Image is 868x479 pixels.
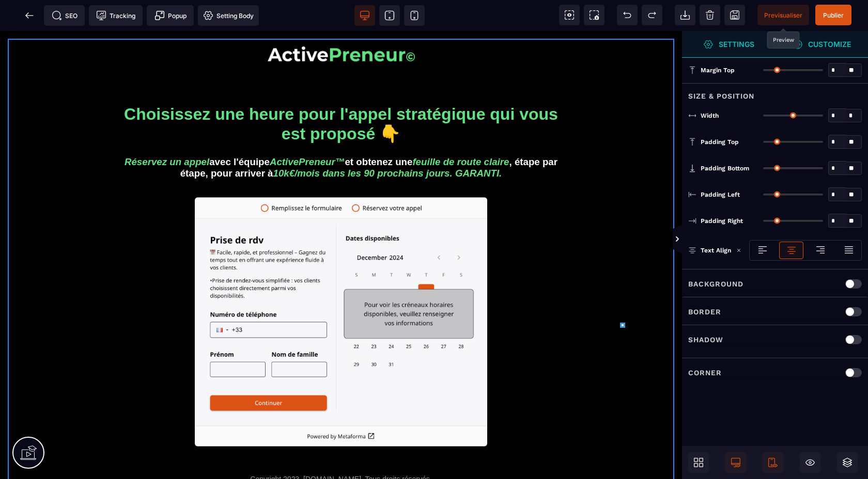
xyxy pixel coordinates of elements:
span: View components [559,5,580,25]
p: Background [688,278,743,290]
img: 7b87ecaa6c95394209cf9458865daa2d_ActivePreneur%C2%A9.png [268,15,415,30]
span: Padding Right [701,217,743,225]
span: Open Style Manager [775,31,868,58]
span: Desktop Only [725,452,746,473]
span: Settings [682,31,775,58]
span: Preview [757,5,809,25]
span: Publier [823,11,844,19]
p: Shadow [688,333,723,346]
span: Width [701,111,719,120]
span: Mobile Only [763,452,783,473]
p: Corner [688,366,722,379]
span: Tracking [96,10,135,21]
img: 09952155035f594fdb566f33720bf394_Capture_d%E2%80%99e%CC%81cran_2024-12-05_a%CC%80_16.47.36.png [195,166,487,416]
span: Previsualiser [764,11,802,19]
span: Margin Top [701,66,735,74]
span: Open Layers [837,452,858,473]
span: Popup [154,10,187,21]
p: Border [688,306,721,318]
img: loading [736,248,741,253]
div: Size & Position [682,83,868,102]
span: Padding Bottom [701,164,749,172]
span: Padding Left [701,190,740,199]
span: Open Blocks [688,452,709,473]
span: SEO [52,10,78,21]
span: Hide/Show Block [800,452,820,473]
h3: avec l'équipe et obtenez une , étape par étape, pour arriver à [116,123,566,151]
p: Text Align [688,245,731,256]
span: Padding Top [701,138,739,146]
i: 10k€/mois dans les 90 prochains jours. GARANTI. [273,137,502,148]
strong: Customize [808,40,851,48]
span: Setting Body [203,10,254,21]
i: feuille de route claire [412,125,509,137]
span: Screenshot [584,5,605,25]
i: Réservez un appel [125,125,209,137]
i: ActivePreneur™ [270,125,345,137]
strong: Settings [719,40,754,48]
h1: Choisissez une heure pour l'appel stratégique qui vous est proposé 👇 [116,69,566,118]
